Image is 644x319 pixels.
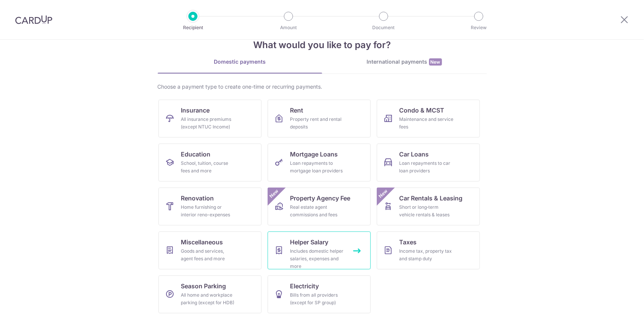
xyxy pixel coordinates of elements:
span: Renovation [181,194,214,203]
span: Condo & MCST [400,106,445,115]
div: Property rent and rental deposits [290,116,345,131]
div: Income tax, property tax and stamp duty [400,247,454,263]
span: New [429,58,442,66]
span: Car Loans [400,150,429,159]
a: Car LoansLoan repayments to car loan providers [377,144,480,181]
a: RenovationHome furnishing or interior reno-expenses [158,188,262,225]
div: Real estate agent commissions and fees [290,203,345,219]
a: MiscellaneousGoods and services, agent fees and more [158,231,262,269]
div: Choose a payment type to create one-time or recurring payments. [158,83,487,91]
span: Season Parking [181,281,226,291]
span: Mortgage Loans [290,150,338,159]
a: Mortgage LoansLoan repayments to mortgage loan providers [268,144,371,181]
p: Amount [260,24,317,31]
div: Home furnishing or interior reno-expenses [181,203,236,219]
span: New [377,188,389,200]
span: Property Agency Fee [290,194,351,203]
span: Taxes [400,238,417,247]
a: Helper SalaryIncludes domestic helper salaries, expenses and more [268,231,371,269]
span: Rent [290,106,304,115]
div: International payments [322,58,487,66]
div: Loan repayments to mortgage loan providers [290,159,345,175]
h4: What would you like to pay for? [158,38,487,52]
a: InsuranceAll insurance premiums (except NTUC Income) [158,100,262,138]
p: Document [356,24,412,31]
span: Helper Salary [290,238,329,247]
span: Miscellaneous [181,238,223,247]
a: Season ParkingAll home and workplace parking (except for HDB) [158,275,262,313]
a: Condo & MCSTMaintenance and service fees [377,100,480,138]
div: Domestic payments [158,58,322,66]
div: Short or long‑term vehicle rentals & leases [400,203,454,219]
div: Includes domestic helper salaries, expenses and more [290,247,345,270]
p: Review [451,24,507,31]
div: School, tuition, course fees and more [181,159,236,175]
div: Bills from all providers (except for SP group) [290,291,345,306]
p: Recipient [165,24,221,31]
div: All home and workplace parking (except for HDB) [181,291,236,306]
span: Insurance [181,106,210,115]
div: Goods and services, agent fees and more [181,247,236,263]
span: Education [181,150,211,159]
a: TaxesIncome tax, property tax and stamp duty [377,231,480,269]
a: ElectricityBills from all providers (except for SP group) [268,275,371,313]
a: Car Rentals & LeasingShort or long‑term vehicle rentals & leasesNew [377,188,480,225]
a: Property Agency FeeReal estate agent commissions and feesNew [268,188,371,225]
img: CardUp [15,15,52,24]
span: Car Rentals & Leasing [400,194,463,203]
div: All insurance premiums (except NTUC Income) [181,116,236,131]
div: Maintenance and service fees [400,116,454,131]
div: Loan repayments to car loan providers [400,159,454,175]
span: New [268,188,280,200]
span: Electricity [290,281,319,291]
a: EducationSchool, tuition, course fees and more [158,144,262,181]
a: RentProperty rent and rental deposits [268,100,371,138]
